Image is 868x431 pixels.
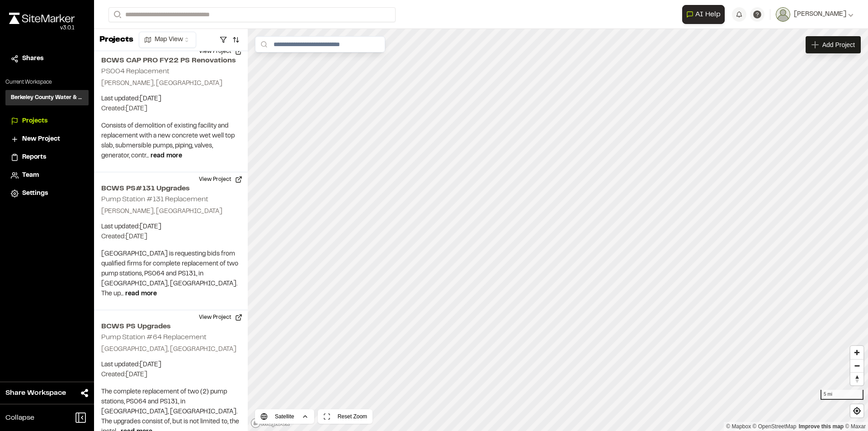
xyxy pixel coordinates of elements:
span: read more [125,291,157,297]
div: 5 mi [821,390,863,400]
button: View Project [193,172,248,187]
span: Projects [22,116,47,126]
h2: BCWS PS Upgrades [101,321,241,332]
button: Satellite [255,409,314,424]
span: Add Project [822,40,855,49]
p: Last updated: [DATE] [101,222,241,232]
h2: BCWS PS#131 Upgrades [101,183,241,194]
a: Mapbox [726,423,751,430]
span: Team [22,171,39,180]
canvas: Map [248,29,868,431]
p: [GEOGRAPHIC_DATA], [GEOGRAPHIC_DATA] [101,345,241,355]
a: Shares [11,54,83,64]
span: Zoom out [850,360,863,372]
h2: PS004 Replacement [101,68,170,75]
button: View Project [193,44,248,59]
a: Reports [11,152,83,162]
a: Mapbox logo [250,418,290,428]
button: Zoom in [850,346,863,359]
a: Maxar [845,423,866,430]
span: Reports [22,152,46,162]
p: Last updated: [DATE] [101,360,241,370]
p: [PERSON_NAME], [GEOGRAPHIC_DATA] [101,207,241,217]
h2: Pump Station #64 Replacement [101,334,207,341]
span: Reset bearing to north [850,373,863,385]
span: AI Help [695,9,721,20]
p: Created: [DATE] [101,104,241,114]
p: [GEOGRAPHIC_DATA] is requesting bids from qualified firms for complete replacement of two pump st... [101,249,241,299]
a: OpenStreetMap [753,423,797,430]
span: Settings [22,189,48,199]
button: Search [108,7,125,22]
span: read more [151,153,182,159]
span: Shares [22,54,43,64]
button: View Project [193,310,248,325]
span: Collapse [5,412,34,423]
h2: BCWS CAP PRO FY22 PS Renovations [101,55,241,66]
a: Projects [11,116,83,126]
button: [PERSON_NAME] [776,7,854,22]
p: Current Workspace [5,78,89,86]
p: Consists of demolition of existing facility and replacement with a new concrete wet well top slab... [101,121,241,161]
p: Created: [DATE] [101,370,241,380]
a: Settings [11,189,83,199]
a: Map feedback [799,423,844,430]
a: New Project [11,134,83,144]
button: Open AI Assistant [682,5,725,24]
img: User [776,7,790,22]
span: [PERSON_NAME] [794,9,846,19]
button: Zoom out [850,359,863,372]
p: [PERSON_NAME], [GEOGRAPHIC_DATA] [101,79,241,89]
img: rebrand.png [9,13,75,24]
p: Last updated: [DATE] [101,94,241,104]
button: Reset Zoom [318,409,373,424]
span: Share Workspace [5,388,66,398]
h2: Pump Station #131 Replacement [101,196,208,203]
div: Oh geez...please don't... [9,24,75,32]
h3: Berkeley County Water & Sewer [11,94,83,102]
button: Find my location [850,404,863,417]
p: Projects [99,34,133,46]
div: Open AI Assistant [682,5,728,24]
p: Created: [DATE] [101,232,241,242]
span: New Project [22,134,60,144]
button: Reset bearing to north [850,372,863,385]
a: Team [11,171,83,180]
